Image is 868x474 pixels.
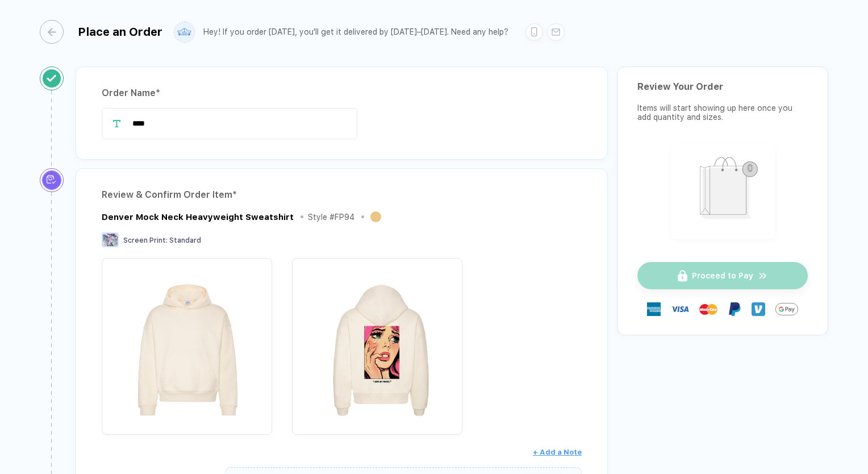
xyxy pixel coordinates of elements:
div: Denver Mock Neck Heavyweight Sweatshirt [102,212,294,222]
div: Review Your Order [637,81,808,92]
div: Review & Confirm Order Item [102,186,582,204]
img: user profile [174,22,194,42]
img: express [647,302,661,316]
img: Screen Print [102,232,119,247]
img: master-card [699,300,717,318]
img: Venmo [752,302,765,316]
div: Items will start showing up here once you add quantity and sizes. [637,103,808,122]
img: 1758124205646ysbbw_nt_front.png [107,264,266,423]
span: Screen Print : [123,236,168,244]
div: Order Name [102,84,582,102]
span: + Add a Note [533,448,582,456]
img: visa [671,300,689,318]
button: + Add a Note [533,443,582,461]
img: Google Pay [775,298,798,321]
img: shopping_bag.png [676,149,770,232]
div: Place an Order [78,25,162,39]
div: Hey! If you order [DATE], you'll get it delivered by [DATE]–[DATE]. Need any help? [203,27,508,37]
div: Style # FP94 [308,213,354,222]
img: 1758124205646itpsy_nt_back.png [298,264,457,423]
img: Paypal [728,302,741,316]
span: Standard [169,236,201,244]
